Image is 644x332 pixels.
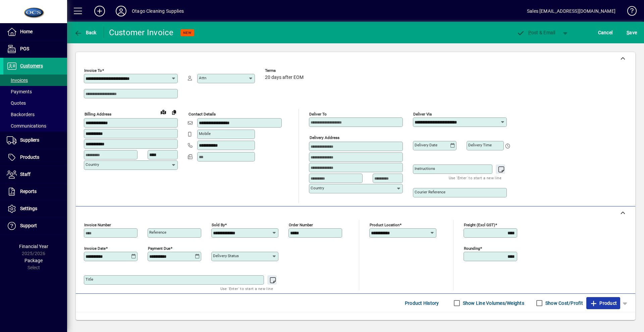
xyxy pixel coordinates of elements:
[517,30,555,35] span: ost & Email
[84,223,111,227] mat-label: Invoice number
[86,162,99,167] mat-label: Country
[149,230,166,235] mat-label: Reference
[449,174,501,182] mat-hint: Use 'Enter' to start a new line
[132,6,184,16] div: Otago Cleaning Supplies
[415,143,437,147] mat-label: Delivery date
[74,30,97,35] span: Back
[3,218,67,234] a: Support
[213,253,239,258] mat-label: Delivery status
[20,223,37,228] span: Support
[402,297,442,309] button: Product History
[586,297,620,309] button: Product
[84,246,106,251] mat-label: Invoice date
[627,27,637,38] span: ave
[20,137,39,143] span: Suppliers
[20,172,31,177] span: Staff
[86,277,93,282] mat-label: Title
[20,154,39,160] span: Products
[405,298,439,309] span: Product History
[625,27,639,39] button: Save
[311,186,324,190] mat-label: Country
[627,30,629,35] span: S
[415,190,445,194] mat-label: Courier Reference
[84,68,102,73] mat-label: Invoice To
[7,112,35,117] span: Backorders
[183,31,192,35] span: NEW
[622,1,636,23] a: Knowledge Base
[158,106,169,117] a: View on map
[3,149,67,166] a: Products
[3,183,67,200] a: Reports
[20,63,43,68] span: Customers
[72,27,98,39] button: Back
[3,132,67,149] a: Suppliers
[7,123,46,129] span: Communications
[7,89,32,94] span: Payments
[199,131,211,136] mat-label: Mobile
[212,223,225,227] mat-label: Sold by
[24,258,43,263] span: Package
[464,246,480,251] mat-label: Rounding
[148,246,170,251] mat-label: Payment due
[109,27,174,38] div: Customer Invoice
[3,23,67,40] a: Home
[513,27,559,39] button: Post & Email
[3,120,67,132] a: Communications
[3,75,67,86] a: Invoices
[265,75,304,80] span: 20 days after EOM
[527,6,615,16] div: Sales [EMAIL_ADDRESS][DOMAIN_NAME]
[3,200,67,217] a: Settings
[67,27,104,39] app-page-header-button: Back
[169,107,179,117] button: Copy to Delivery address
[544,300,583,306] label: Show Cost/Profit
[309,112,327,116] mat-label: Deliver To
[20,189,37,194] span: Reports
[3,109,67,120] a: Backorders
[462,300,524,306] label: Show Line Volumes/Weights
[20,29,33,34] span: Home
[20,206,37,211] span: Settings
[265,68,305,73] span: Terms
[20,46,29,51] span: POS
[596,27,614,39] button: Cancel
[7,100,26,106] span: Quotes
[3,97,67,109] a: Quotes
[7,78,28,83] span: Invoices
[3,86,67,97] a: Payments
[289,223,313,227] mat-label: Order number
[598,27,613,38] span: Cancel
[199,76,206,80] mat-label: Attn
[3,41,67,57] a: POS
[468,143,492,147] mat-label: Delivery time
[370,223,399,227] mat-label: Product location
[464,223,495,227] mat-label: Freight (excl GST)
[220,285,273,292] mat-hint: Use 'Enter' to start a new line
[590,298,617,309] span: Product
[19,244,48,249] span: Financial Year
[415,166,435,171] mat-label: Instructions
[89,5,110,17] button: Add
[413,112,432,116] mat-label: Deliver via
[3,166,67,183] a: Staff
[110,5,132,17] button: Profile
[528,30,531,35] span: P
